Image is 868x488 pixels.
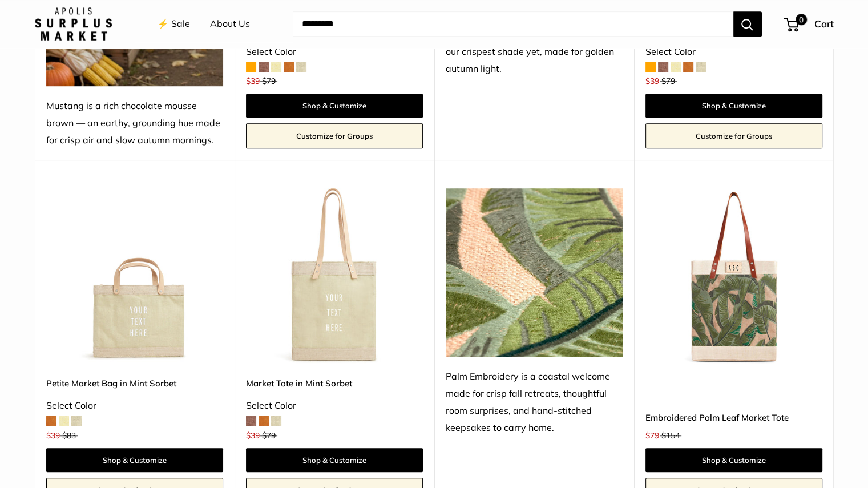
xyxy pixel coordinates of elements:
a: Market Tote in Mint Sorbet [246,377,423,390]
a: Customize for Groups [246,123,423,148]
span: $83 [62,430,76,441]
span: 0 [795,14,806,25]
a: Petite Market Bag in Mint SorbetPetite Market Bag in Mint Sorbet [46,188,223,365]
div: Select Color [46,397,223,414]
div: Select Color [645,43,822,61]
a: About Us [210,15,250,33]
span: $39 [46,430,60,441]
span: $39 [246,76,260,86]
span: $39 [645,76,659,86]
div: Palm Embroidery is a coastal welcome—made for crisp fall retreats, thoughtful room surprises, and... [446,368,623,437]
a: 0 Cart [785,15,834,33]
div: Select Color [246,43,423,61]
a: Shop & Customize [246,448,423,472]
input: Search... [293,11,733,37]
a: ⚡️ Sale [158,15,190,33]
img: Palm Embroidery is a coastal welcome—made for crisp fall retreats, thoughtful room surprises, and... [446,188,623,357]
span: $79 [262,76,276,86]
a: Shop & Customize [645,94,822,118]
a: Customize for Groups [645,123,822,148]
span: $154 [661,430,680,441]
span: $79 [645,430,659,441]
div: Mustang is a rich chocolate mousse brown — an earthy, grounding hue made for crisp air and slow a... [46,98,223,149]
button: Search [733,11,762,37]
img: Petite Market Bag in Mint Sorbet [46,188,223,365]
a: Market Tote in Mint SorbetMarket Tote in Mint Sorbet [246,188,423,365]
a: Embroidered Palm Leaf Market Tote [645,411,822,424]
span: Cart [814,18,834,30]
div: Select Color [246,397,423,414]
a: Petite Market Bag in Mint Sorbet [46,377,223,390]
img: Apolis: Surplus Market [35,7,112,41]
img: Market Tote in Mint Sorbet [246,188,423,365]
a: Shop & Customize [645,448,822,472]
img: Embroidered Palm Leaf Market Tote [645,188,822,365]
a: Shop & Customize [246,94,423,118]
a: Shop & Customize [46,448,223,472]
span: $39 [246,430,260,441]
span: $79 [262,430,276,441]
a: Embroidered Palm Leaf Market Totedescription_A multi-layered motif with eight varying thread colors. [645,188,822,365]
span: $79 [661,76,675,86]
